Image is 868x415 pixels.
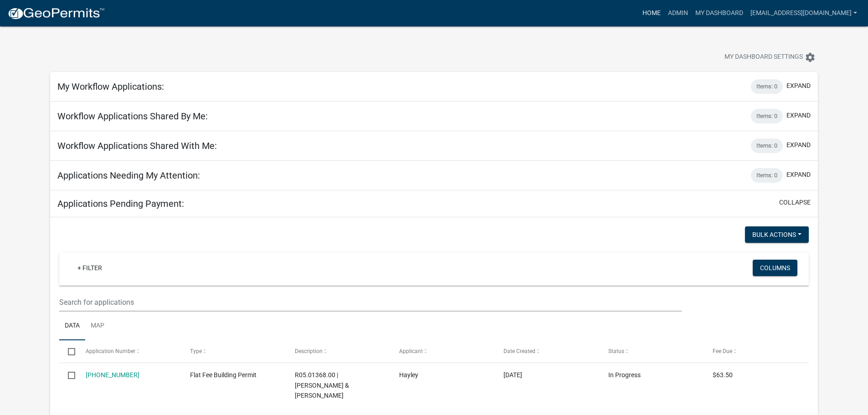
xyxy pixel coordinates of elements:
[713,348,732,354] span: Fee Due
[295,348,323,354] span: Description
[295,371,349,400] span: R05.01368.00 | MARK J & DEANNA S PAVELKA
[600,340,704,362] datatable-header-cell: Status
[692,5,747,22] a: My Dashboard
[77,340,181,362] datatable-header-cell: Application Number
[190,371,257,379] span: Flat Fee Building Permit
[608,348,624,354] span: Status
[57,140,217,151] h5: Workflow Applications Shared With Me:
[57,170,200,181] h5: Applications Needing My Attention:
[664,5,692,22] a: Admin
[495,340,599,362] datatable-header-cell: Date Created
[704,340,808,362] datatable-header-cell: Fee Due
[399,371,418,379] span: Hayley
[86,371,139,379] a: [PHONE_NUMBER]
[753,260,797,276] button: Columns
[59,293,681,312] input: Search for applications
[85,312,110,341] a: Map
[190,348,202,354] span: Type
[59,312,85,341] a: Data
[786,111,811,120] button: expand
[390,340,495,362] datatable-header-cell: Applicant
[713,371,733,379] span: $63.50
[786,140,811,150] button: expand
[639,5,664,22] a: Home
[70,260,109,276] a: + Filter
[503,348,535,354] span: Date Created
[751,79,783,94] div: Items: 0
[57,198,184,209] h5: Applications Pending Payment:
[59,340,77,362] datatable-header-cell: Select
[608,371,641,379] span: In Progress
[724,52,803,63] span: My Dashboard Settings
[747,5,861,22] a: [EMAIL_ADDRESS][DOMAIN_NAME]
[779,198,811,207] button: collapse
[181,340,286,362] datatable-header-cell: Type
[57,81,164,92] h5: My Workflow Applications:
[399,348,423,354] span: Applicant
[745,226,809,243] button: Bulk Actions
[503,371,522,379] span: 08/07/2025
[717,48,823,66] button: My Dashboard Settingssettings
[786,170,811,179] button: expand
[751,138,783,153] div: Items: 0
[805,52,816,63] i: settings
[786,81,811,91] button: expand
[57,111,208,122] h5: Workflow Applications Shared By Me:
[751,168,783,183] div: Items: 0
[751,109,783,123] div: Items: 0
[86,348,135,354] span: Application Number
[286,340,390,362] datatable-header-cell: Description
